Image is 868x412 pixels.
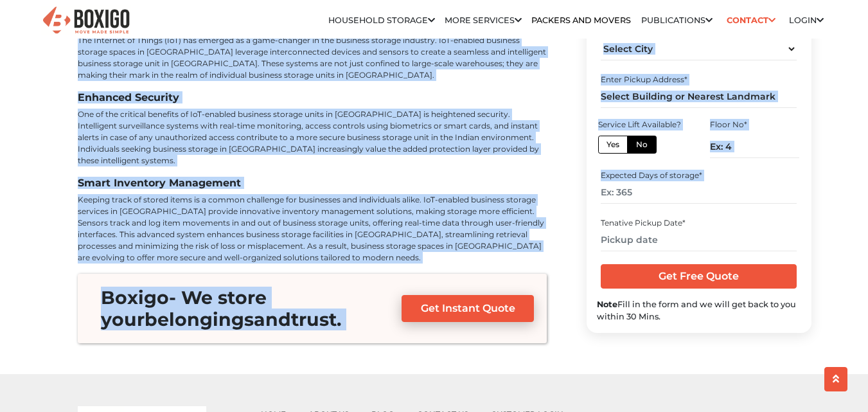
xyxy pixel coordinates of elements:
[291,309,341,330] span: trust.
[601,170,797,181] div: Expected Days of storage
[824,367,847,391] button: scroll up
[78,35,547,81] p: The Internet of Things (IoT) has emerged as a game-changer in the business storage industry. IoT-...
[710,119,799,130] div: Floor No
[402,295,535,322] a: Get Instant Quote
[641,15,713,25] a: Publications
[91,287,378,330] h3: - We store your and
[445,15,522,25] a: More services
[145,309,254,330] span: belongings
[601,265,797,289] input: Get Free Quote
[531,15,631,25] a: Packers and Movers
[601,181,797,204] input: Ex: 365
[78,177,547,189] h3: Smart Inventory Management
[601,85,797,108] input: Select Building or Nearest Landmark
[78,91,547,103] h3: Enhanced Security
[597,300,617,309] b: Note
[601,229,797,251] input: Pickup date
[710,136,799,158] input: Ex: 4
[598,136,628,154] label: Yes
[597,298,801,323] div: Fill in the form and we will get back to you within 30 Mins.
[789,15,824,25] a: Login
[328,15,435,25] a: Household Storage
[627,136,657,154] label: No
[598,119,687,130] div: Service Lift Available?
[41,5,131,37] img: Boxigo
[78,109,547,166] p: One of the critical benefits of IoT-enabled business storage units in [GEOGRAPHIC_DATA] is height...
[101,287,169,309] span: Boxigo
[601,217,797,229] div: Tenative Pickup Date
[601,74,797,85] div: Enter Pickup Address
[78,194,547,264] p: Keeping track of stored items is a common challenge for businesses and individuals alike. IoT-ena...
[722,10,779,30] a: Contact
